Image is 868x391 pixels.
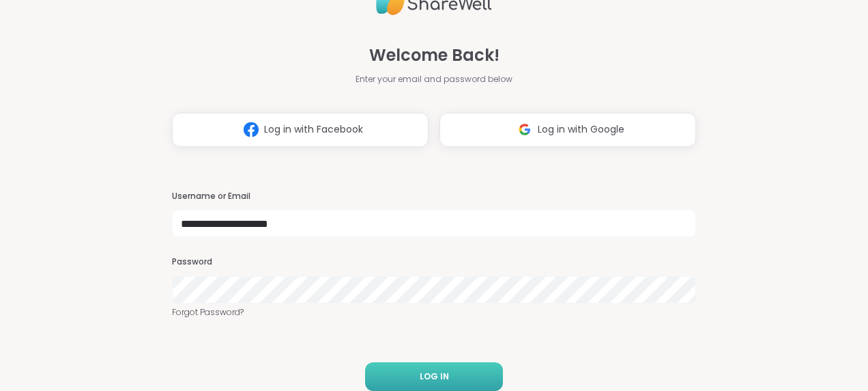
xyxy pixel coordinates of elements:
button: LOG IN [365,362,503,391]
span: Log in with Google [538,122,624,137]
button: Log in with Facebook [172,113,429,147]
span: Enter your email and password below [356,73,512,85]
a: Forgot Password? [172,306,696,319]
button: Log in with Google [439,113,696,147]
span: Log in with Facebook [264,122,363,137]
h3: Password [172,256,696,268]
img: ShareWell Logomark [238,117,264,142]
img: ShareWell Logomark [512,117,538,142]
span: Welcome Back! [369,43,500,68]
span: LOG IN [420,370,449,383]
h3: Username or Email [172,191,696,202]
